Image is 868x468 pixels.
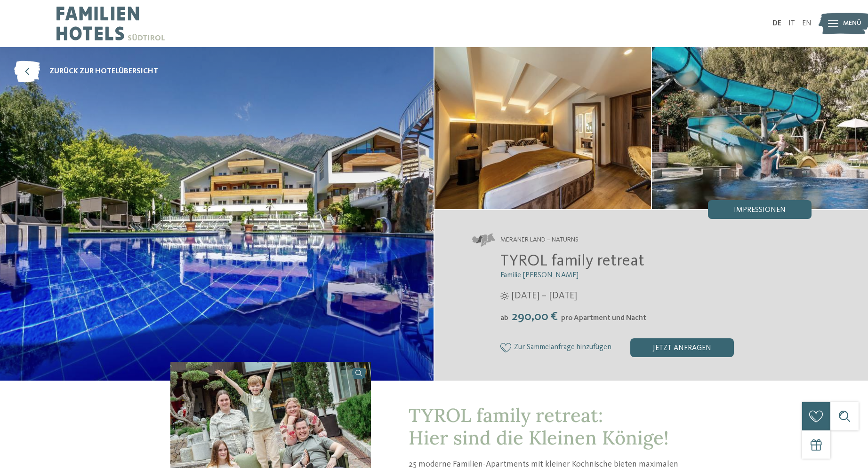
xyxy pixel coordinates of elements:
div: jetzt anfragen [630,338,734,357]
span: ab [500,314,508,322]
span: TYROL family retreat: Hier sind die Kleinen Könige! [409,403,669,450]
span: pro Apartment und Nacht [561,314,646,322]
span: TYROL family retreat [500,253,644,269]
a: IT [788,20,795,27]
span: Familie [PERSON_NAME] [500,272,579,279]
span: zurück zur Hotelübersicht [49,66,158,77]
a: zurück zur Hotelübersicht [14,61,158,82]
span: 290,00 € [509,311,560,323]
a: DE [772,20,781,27]
img: Das Familienhotel in Naturns der Extraklasse [434,47,651,209]
span: Impressionen [734,206,786,214]
span: Zur Sammelanfrage hinzufügen [514,343,611,352]
span: [DATE] – [DATE] [511,289,577,303]
span: Meraner Land – Naturns [500,235,579,245]
span: Menü [843,19,861,28]
i: Öffnungszeiten im Sommer [500,292,509,300]
a: EN [802,20,812,27]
